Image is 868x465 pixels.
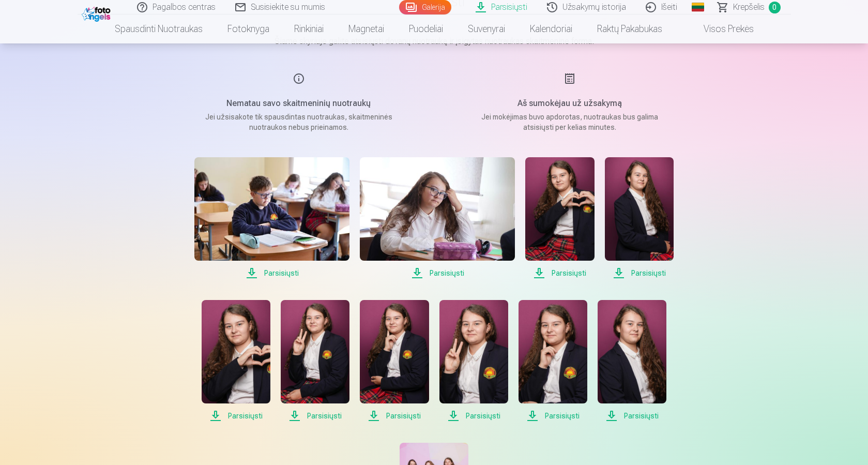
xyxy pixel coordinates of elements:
span: Parsisiųsti [439,410,508,422]
span: Parsisiųsti [360,267,515,279]
p: Jei užsisakote tik spausdintas nuotraukas, skaitmeninės nuotraukos nebus prieinamos. [201,112,397,132]
span: Parsisiųsti [598,410,666,422]
a: Parsisiųsti [360,157,515,279]
span: Parsisiųsti [360,410,429,422]
a: Visos prekės [675,14,766,43]
a: Kalendoriai [517,14,585,43]
a: Magnetai [336,14,397,43]
span: Parsisiųsti [519,410,587,422]
span: Parsisiųsti [525,267,594,279]
span: Parsisiųsti [605,267,674,279]
a: Parsisiųsti [598,300,666,422]
a: Parsisiųsti [519,300,587,422]
img: /fa2 [82,4,113,22]
a: Rinkiniai [282,14,336,43]
a: Raktų pakabukas [585,14,675,43]
a: Parsisiųsti [281,300,349,422]
span: Parsisiųsti [281,410,349,422]
a: Suvenyrai [455,14,517,43]
h5: Aš sumokėjau už užsakymą [471,97,668,110]
a: Parsisiųsti [439,300,508,422]
a: Fotoknyga [215,14,282,43]
a: Parsisiųsti [202,300,270,422]
a: Parsisiųsti [525,157,594,279]
span: 0 [769,2,781,13]
a: Puodeliai [397,14,455,43]
span: Krepšelis [733,1,765,13]
a: Parsisiųsti [360,300,429,422]
p: Jei mokėjimas buvo apdorotas, nuotraukas bus galima atsisiųsti per kelias minutes. [471,112,668,132]
a: Parsisiųsti [194,157,349,279]
h5: Nematau savo skaitmeninių nuotraukų [201,97,397,110]
a: Parsisiųsti [605,157,674,279]
span: Parsisiųsti [194,267,349,279]
a: Spausdinti nuotraukas [102,14,215,43]
span: Parsisiųsti [202,410,270,422]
